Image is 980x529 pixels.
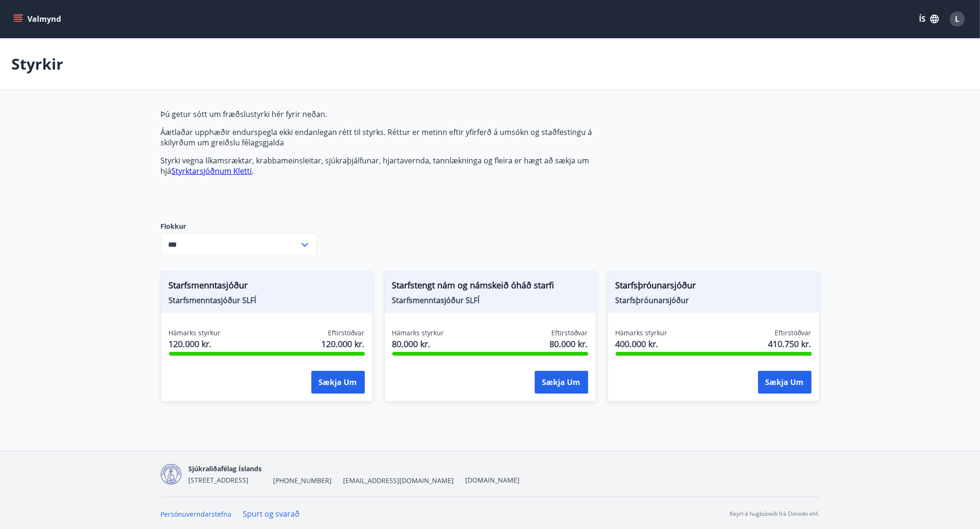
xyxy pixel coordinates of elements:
span: Starfstengt nám og námskeið óháð starfi [392,279,588,295]
button: Sækja um [311,371,365,394]
p: Þú getur sótt um fræðslustyrki hér fyrir neðan. [161,109,608,119]
button: L [946,8,969,30]
a: [DOMAIN_NAME] [466,475,520,484]
span: [EMAIL_ADDRESS][DOMAIN_NAME] [344,476,454,485]
label: Flokkur [161,222,317,231]
span: L [955,14,960,24]
button: menu [11,10,65,27]
span: Eftirstöðvar [552,328,588,338]
span: 400.000 kr. [616,338,668,350]
button: Sækja um [535,371,588,394]
span: 80.000 kr. [392,338,444,350]
span: Hámarks styrkur [392,328,444,338]
span: Starfsmenntasjóður SLFÍ [392,295,588,305]
button: ÍS [914,10,944,27]
a: Styrktarsjóðnum Kletti [172,166,252,176]
span: Starfsmenntasjóður [169,279,365,295]
span: 120.000 kr. [169,338,221,350]
span: Eftirstöðvar [775,328,812,338]
p: Styrkir [11,54,63,74]
button: Sækja um [758,371,812,394]
span: Eftirstöðvar [328,328,365,338]
span: Starfsþróunarsjóður [616,279,812,295]
p: Styrki vegna líkamsræktar, krabbameinsleitar, sjúkraþjálfunar, hjartavernda, tannlækninga og flei... [161,155,608,176]
span: Sjúkraliðafélag Íslands [189,464,262,473]
span: 410.750 kr. [768,338,812,350]
span: 80.000 kr. [550,338,588,350]
a: Spurt og svarað [243,509,300,519]
span: Hámarks styrkur [169,328,221,338]
span: [PHONE_NUMBER] [274,476,332,485]
span: Hámarks styrkur [616,328,668,338]
a: Persónuverndarstefna [161,510,232,519]
span: Starfsmenntasjóður SLFÍ [169,295,365,305]
p: Keyrt á hugbúnaði frá Dorado ehf. [730,510,820,518]
img: d7T4au2pYIU9thVz4WmmUT9xvMNnFvdnscGDOPEg.png [161,464,181,484]
p: Áætlaðar upphæðir endurspegla ekki endanlegan rétt til styrks. Réttur er metinn eftir yfirferð á ... [161,127,608,148]
span: [STREET_ADDRESS] [189,475,249,484]
span: 120.000 kr. [322,338,365,350]
span: Starfsþróunarsjóður [616,295,812,305]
